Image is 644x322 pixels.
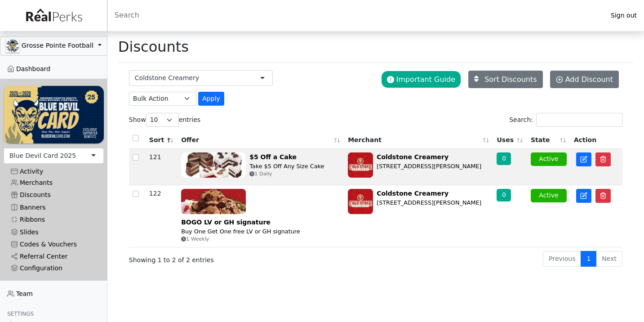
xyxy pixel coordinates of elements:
h1: Discounts [118,38,189,55]
div: Blue Devil Card 2025 [9,151,76,161]
div: Coldstone Creamery [377,189,481,198]
div: $5 Off a Cake [249,152,324,162]
th: Uses: activate to sort column ascending [493,130,527,149]
a: Discounts [4,189,104,201]
div: 1 Weekly [181,236,300,243]
select: Showentries [146,113,179,127]
img: GAa1zriJJmkmu1qRtUwg8x1nQwzlKm3DoqW9UgYl.jpg [6,39,19,53]
button: Apply [198,92,224,106]
th: Offer: activate to sort column ascending [178,130,344,149]
img: WvZzOez5OCqmO91hHZfJL7W2tJ07LbGMjwPPNJwI.png [4,86,104,143]
div: 0 [497,189,511,201]
div: [STREET_ADDRESS][PERSON_NAME] [377,162,481,170]
div: Buy One Get One free LV or GH signature [181,227,300,236]
div: Coldstone Creamery [135,73,199,83]
img: real_perks_logo-01.svg [21,5,86,26]
div: [STREET_ADDRESS][PERSON_NAME] [377,198,481,207]
th: Sort: activate to sort column descending [146,130,178,149]
div: Configuration [11,264,97,272]
a: $5 Off a Cake Take $5 Off Any Size Cake 1 Daily [181,152,341,181]
button: Important Guide [381,71,461,88]
a: Codes & Vouchers [4,238,104,250]
a: Merchants [4,177,104,189]
img: m8YHVov9nAytvsbBYj2rmtgcGlSefBl0Cw1Yd3Wp.jpg [348,189,373,214]
input: Search [107,4,604,26]
div: Activity [11,168,97,175]
img: MBWf4HO30z3XTyz4MjlQFXjd3V1idJcITSjPggWF.jpg [181,189,246,214]
a: Referral Center [4,250,104,263]
input: Search: [536,113,622,127]
td: 122 [146,185,178,247]
a: Banners [4,201,104,214]
a: 1 [581,251,596,267]
a: Ribbons [4,214,104,226]
div: BOGO LV or GH signature [181,218,300,227]
div: 0 [497,152,511,165]
img: m8YHVov9nAytvsbBYj2rmtgcGlSefBl0Cw1Yd3Wp.jpg [348,152,373,178]
a: Coldstone Creamery [STREET_ADDRESS][PERSON_NAME] [348,152,489,181]
button: Active [531,152,567,165]
label: Show entries [129,113,200,127]
th: Merchant: activate to sort column ascending [344,130,493,149]
a: 0 [497,191,511,198]
img: Pgubjnyb9woQ33m5sQYOKdK6vLyehI6a2jlxIfJy.jpg [181,152,246,178]
a: BOGO LV or GH signature Buy One Get One free LV or GH signature 1 Weekly [181,189,341,243]
button: Active [531,189,567,202]
span: Add Discount [565,75,613,84]
span: Settings [7,311,34,317]
td: 121 [146,149,178,185]
a: Coldstone Creamery [STREET_ADDRESS][PERSON_NAME] [348,189,489,218]
th: Action [570,130,622,149]
span: Important Guide [396,75,455,84]
div: Take $5 Off Any Size Cake [249,162,324,170]
a: 0 [497,155,511,162]
span: Sort Discounts [484,75,537,84]
div: 1 Daily [249,170,324,178]
th: State: activate to sort column ascending [527,130,570,149]
select: .form-select-sm example [129,92,196,106]
a: Sort Discounts [468,71,543,88]
a: Add Discount [550,71,619,88]
a: Sign out [604,9,644,22]
div: Coldstone Creamery [377,152,481,162]
div: Showing 1 to 2 of 2 entries [129,250,329,265]
label: Search: [509,113,622,127]
a: Slides [4,226,104,238]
